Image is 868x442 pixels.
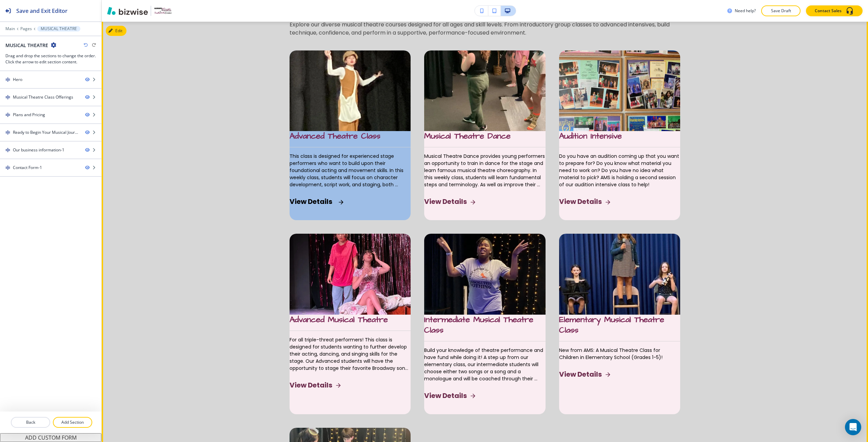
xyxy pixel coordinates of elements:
span: Musical Theatre Dance [424,130,511,142]
span: For all triple-threat performers! This class is designed for students wanting to further develop ... [290,336,411,372]
h2: MUSICAL THEATRE [5,42,48,49]
span: Audition Intensive [559,130,622,142]
img: Drag [5,112,10,117]
h2: Save and Exit Editor [16,7,67,15]
div: Hero [13,77,22,83]
img: 53adb42e8199a5c542ddec2d8417ed10.webp [559,234,680,314]
div: Ready to Begin Your Musical Journey?-1 [13,129,80,135]
span: This class is designed for experienced stage performers who want to build upon their foundational... [290,153,411,188]
strong: View Details [424,391,476,400]
span: Build your knowledge of theatre performance and have fund while doing it! A step up from our elem... [424,347,545,382]
button: Contact Sales [806,5,863,16]
button: Edit [106,26,126,36]
img: Drag [5,165,10,170]
span: Do you have an audition coming up that you want to prepare for? Do you know what material you nee... [559,153,680,188]
span: Advanced Theatre Class [290,130,380,142]
strong: View Details [559,197,611,206]
h3: Drag and drop the sections to change the order. Click the arrow to edit section content. [5,53,96,65]
button: Main [5,26,15,31]
span: Intermediate Musical Theatre Class [424,314,537,336]
button: Pages [20,26,32,31]
strong: View Details [559,370,611,379]
button: Elementary Musical Theatre ClassNew from AMS: A Musical Theatre Class for Children in Elementary ... [559,234,680,414]
div: Our business information-1 [13,147,64,153]
button: Audition IntensiveDo you have an audition coming up that you want to prepare for? Do you know wha... [559,50,680,220]
img: 3089ff4bcb7b710cbf94ee02319704b9.webp [559,50,680,131]
span: Musical Theatre Dance provides young performers an opportunity to train in dance for the stage an... [424,153,545,188]
button: Intermediate Musical Theatre ClassBuild your knowledge of theatre performance and have fund while... [424,234,545,414]
button: Advanced Theatre ClassThis class is designed for experienced stage performers who want to build u... [290,50,411,220]
img: 9d422e032847d06d312b8982d6d5b59f.webp [290,234,411,314]
span: Advanced Musical Theatre [290,314,388,325]
img: Drag [5,95,10,100]
p: Explore our diverse musical theatre courses designed for all ages and skill levels. From introduc... [290,21,680,37]
div: Musical Theatre Class Offerings [13,94,73,100]
div: Plans and Pricing [13,112,45,118]
button: Musical Theatre DanceMusical Theatre Dance provides young performers an opportunity to train in d... [424,50,545,220]
p: Add Section [54,419,92,425]
button: Add Section [53,417,92,428]
p: Back [12,419,50,425]
p: Contact Sales [815,8,842,14]
strong: View Details [424,197,476,206]
img: Bizwise Logo [107,7,148,15]
img: 2ad642568207ccca27c09c5eba805301.webp [290,50,411,131]
strong: View Details [290,197,342,206]
img: Drag [5,77,10,82]
button: Advanced Musical TheatreFor all triple-threat performers! This class is designed for students wan... [290,234,411,414]
div: Open Intercom Messenger [845,419,861,435]
span: Elementary Musical Theatre Class [559,314,668,336]
button: MUSICAL THEATRE [37,26,80,31]
button: Back [11,417,50,428]
img: Drag [5,130,10,135]
div: Contact Form-1 [13,165,42,171]
img: febdc8f84dfa732367940c2ded15875d.webp [424,234,545,314]
img: Drag [5,148,10,152]
span: New from AMS: A Musical Theatre Class for Children in Elementary School (Grades 1-5)! [559,347,680,361]
p: MUSICAL THEATRE [41,26,77,31]
img: a4ec6c3f37fe34f8965d8adeb444f060.webp [424,50,545,131]
strong: View Details [290,380,342,390]
h3: Need help? [735,8,756,14]
p: Save Draft [770,8,792,14]
button: Save Draft [761,5,801,16]
img: Your Logo [154,7,172,14]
